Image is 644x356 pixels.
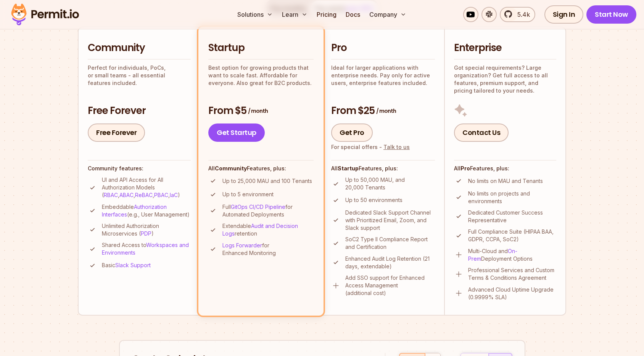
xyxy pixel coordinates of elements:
a: Logs Forwarder [222,242,262,249]
h4: All Features, plus: [208,165,314,172]
h2: Pro [331,41,435,55]
a: PBAC [154,192,168,198]
a: 5.4k [500,7,535,22]
h4: All Features, plus: [454,165,556,172]
a: Docs [343,7,363,22]
h2: Startup [208,41,314,55]
p: Multi-Cloud and Deployment Options [468,247,556,263]
p: Up to 5 environment [222,191,274,198]
button: Company [366,7,409,22]
a: Slack Support [115,262,151,268]
p: No limits on MAU and Tenants [468,177,543,185]
p: Up to 50 environments [345,196,402,204]
p: Professional Services and Custom Terms & Conditions Agreement [468,266,556,282]
p: Unlimited Authorization Microservices ( ) [102,222,191,237]
p: Advanced Cloud Uptime Upgrade (0.9999% SLA) [468,286,556,301]
span: / month [376,107,396,115]
h3: From $5 [208,104,314,118]
p: for Enhanced Monitoring [222,242,314,257]
strong: Startup [338,165,359,172]
h3: Free Forever [88,104,191,118]
h3: From $25 [331,104,435,118]
p: Extendable retention [222,222,314,237]
a: On-Prem [468,248,517,262]
div: For special offers - [331,143,410,151]
a: Get Startup [208,123,265,142]
h4: Community features: [88,165,191,172]
button: Solutions [234,7,276,22]
p: SoC2 Type II Compliance Report and Certification [345,236,435,251]
p: Up to 50,000 MAU, and 20,000 Tenants [345,176,435,191]
a: IaC [170,192,178,198]
a: Contact Us [454,123,509,142]
span: 5.4k [513,10,530,19]
strong: Pro [460,165,470,172]
a: Get Pro [331,123,373,142]
a: Sign In [544,5,584,24]
p: Ideal for larger applications with enterprise needs. Pay only for active users, enterprise featur... [331,64,435,87]
a: Audit and Decision Logs [222,223,298,237]
button: Learn [279,7,311,22]
p: Dedicated Customer Success Representative [468,209,556,224]
p: Basic [102,261,151,269]
p: Enhanced Audit Log Retention (21 days, extendable) [345,255,435,270]
p: Embeddable (e.g., User Management) [102,203,191,218]
p: Perfect for individuals, PoCs, or small teams - all essential features included. [88,64,191,87]
a: PDP [141,230,151,237]
a: RBAC [104,192,118,198]
a: Authorization Interfaces [102,204,167,218]
h2: Enterprise [454,41,556,55]
p: Full Compliance Suite (HIPAA BAA, GDPR, CCPA, SoC2) [468,228,556,243]
a: GitOps CI/CD Pipeline [231,204,285,210]
p: Best option for growing products that want to scale fast. Affordable for everyone. Also great for... [208,64,314,87]
a: Free Forever [88,123,145,142]
p: Dedicated Slack Support Channel with Prioritized Email, Zoom, and Slack support [345,209,435,232]
h2: Community [88,41,191,55]
strong: Community [215,165,247,172]
p: Shared Access to [102,241,191,257]
a: Start Now [586,5,636,24]
p: Up to 25,000 MAU and 100 Tenants [222,177,312,185]
a: ReBAC [135,192,153,198]
p: Got special requirements? Large organization? Get full access to all features, premium support, a... [454,64,556,95]
span: / month [248,107,268,115]
p: Add SSO support for Enhanced Access Management (additional cost) [345,274,435,297]
p: Full for Automated Deployments [222,203,314,218]
h4: All Features, plus: [331,165,435,172]
p: UI and API Access for All Authorization Models ( , , , , ) [102,176,191,199]
img: Permit logo [8,2,82,27]
p: No limits on projects and environments [468,190,556,205]
a: Pricing [314,7,340,22]
a: Talk to us [383,144,410,150]
a: ABAC [119,192,134,198]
